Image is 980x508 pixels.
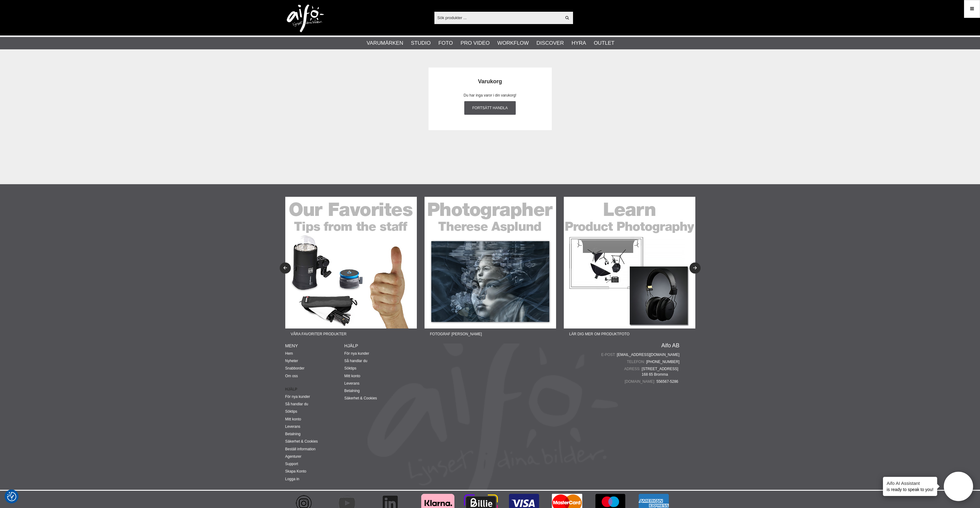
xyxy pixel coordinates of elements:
[434,13,562,22] input: Sök produkter ...
[285,402,308,406] a: Så handlar du
[464,101,516,115] a: Fortsätt handla
[564,197,695,340] a: Annons:22-07F banner-sidfot-learn-product.jpgLär dig mer om produktfoto
[285,409,297,414] a: Söktips
[367,39,403,47] a: Varumärken
[285,454,302,459] a: Agenturer
[571,39,586,47] a: Hyra
[344,343,404,349] h4: Hjälp
[7,491,16,502] button: Samtyckesinställningar
[285,477,299,481] a: Logga in
[285,424,300,429] a: Leverans
[617,352,679,357] a: [EMAIL_ADDRESS][DOMAIN_NAME]
[564,328,635,340] span: Lär dig mer om produktfoto
[285,197,417,340] a: Annons:22-05F banner-sidfot-favorites.jpgVåra favoriter produkter
[7,492,16,501] img: Revisit consent button
[344,351,369,356] a: För nya kunder
[285,328,352,340] span: Våra favoriter produkter
[497,39,529,47] a: Workflow
[564,197,695,328] img: Annons:22-07F banner-sidfot-learn-product.jpg
[425,197,556,340] a: Annons:22-06F banner-sidfot-therese.jpgFotograf [PERSON_NAME]
[657,379,680,384] span: 556567-5286
[689,262,701,274] button: Next
[285,469,307,473] a: Skapa Konto
[425,197,556,328] img: Annons:22-06F banner-sidfot-therese.jpg
[464,93,516,97] span: Du har inga varor i din varukorg!
[280,262,291,274] button: Previous
[285,374,298,378] a: Om oss
[344,374,360,378] a: Mitt konto
[285,343,344,349] h4: Meny
[425,328,487,340] span: Fotograf [PERSON_NAME]
[285,386,344,392] strong: Hjälp
[285,394,310,399] a: För nya kunder
[285,351,293,356] a: Hem
[344,366,356,370] a: Söktips
[438,39,453,47] a: Foto
[344,396,377,400] a: Säkerhet & Cookies
[624,379,656,384] span: [DOMAIN_NAME]:
[287,5,324,32] img: logo.png
[624,366,642,372] span: Adress:
[285,366,305,370] a: Snabborder
[285,462,298,466] a: Support
[883,477,937,496] div: is ready to speak to you!
[646,359,679,365] a: [PHONE_NUMBER]
[344,359,368,363] a: Så handlar du
[285,359,298,363] a: Nyheter
[642,366,680,377] span: [STREET_ADDRESS] 168 65 Bromma
[461,39,490,47] a: Pro Video
[601,352,617,357] span: E-post:
[285,417,301,421] a: Mitt konto
[344,389,360,393] a: Betalning
[285,197,417,328] img: Annons:22-05F banner-sidfot-favorites.jpg
[594,39,614,47] a: Outlet
[411,39,431,47] a: Studio
[661,343,679,348] a: Aifo AB
[627,359,646,365] span: Telefon:
[436,78,544,85] h2: Varukorg
[536,39,564,47] a: Discover
[344,381,360,386] a: Leverans
[887,480,933,486] h4: Aifo AI Assistant
[285,447,316,451] a: Beställ information
[285,432,301,436] a: Betalning
[285,439,318,444] a: Säkerhet & Cookies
